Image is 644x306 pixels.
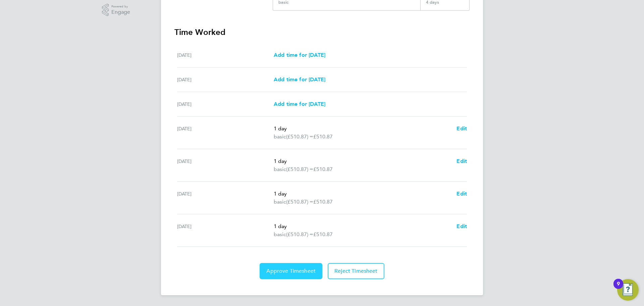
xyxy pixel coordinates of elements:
span: Add time for [DATE] [274,101,325,107]
button: Approve Timesheet [260,263,322,279]
span: £510.87 [313,166,333,172]
a: Edit [457,190,467,198]
div: [DATE] [177,100,274,108]
span: basic [274,165,286,173]
div: [DATE] [177,222,274,238]
span: Edit [457,223,467,229]
p: 1 day [274,125,451,133]
span: Edit [457,125,467,132]
span: (£510.87) = [286,231,313,237]
span: Edit [457,158,467,164]
span: Add time for [DATE] [274,52,325,58]
a: Add time for [DATE] [274,76,325,84]
span: basic [274,198,286,206]
span: Powered by [111,4,130,9]
a: Add time for [DATE] [274,100,325,108]
div: [DATE] [177,157,274,173]
span: Edit [457,190,467,197]
div: [DATE] [177,190,274,206]
p: 1 day [274,157,451,165]
span: £510.87 [313,231,333,237]
p: 1 day [274,190,451,198]
span: Approve Timesheet [266,268,316,274]
button: Open Resource Center, 9 new notifications [617,279,639,301]
a: Add time for [DATE] [274,51,325,59]
p: 1 day [274,222,451,230]
a: Edit [457,125,467,133]
span: £510.87 [313,199,333,205]
span: (£510.87) = [286,133,313,140]
a: Edit [457,157,467,165]
div: [DATE] [177,125,274,141]
span: Reject Timesheet [334,268,378,274]
a: Edit [457,222,467,230]
span: Add time for [DATE] [274,76,325,83]
h3: Time Worked [174,27,470,38]
a: Powered byEngage [102,4,130,16]
div: [DATE] [177,76,274,84]
span: Engage [111,9,130,15]
span: (£510.87) = [286,199,313,205]
span: £510.87 [313,133,333,140]
span: (£510.87) = [286,166,313,172]
span: basic [274,133,286,141]
div: [DATE] [177,51,274,59]
span: basic [274,230,286,238]
button: Reject Timesheet [328,263,384,279]
div: 9 [617,284,620,293]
